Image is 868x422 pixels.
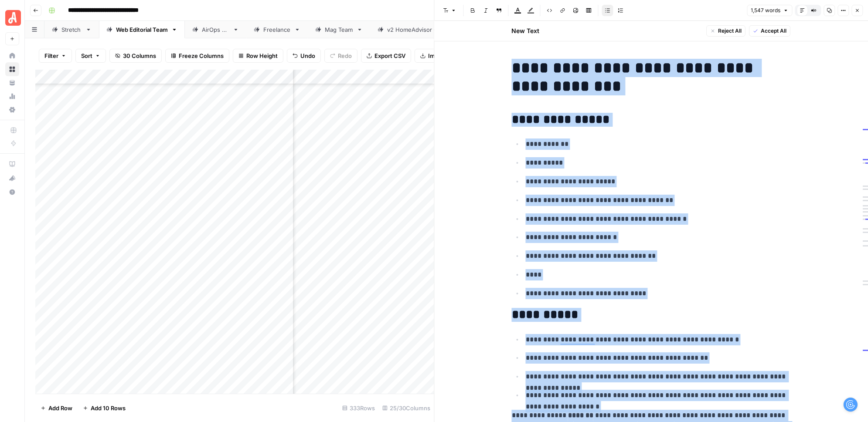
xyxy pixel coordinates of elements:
div: AirOps QA [202,25,229,34]
button: Reject All [707,25,746,37]
button: Accept All [749,25,791,37]
button: What's new? [5,171,19,185]
button: Export CSV [361,49,411,63]
button: Freeze Columns [165,49,229,63]
a: Browse [5,62,19,76]
span: Filter [44,51,58,60]
img: Angi Logo [5,10,21,26]
span: Import CSV [428,51,460,60]
span: Row Height [246,51,278,60]
div: v2 HomeAdvisor Cost Guides [387,25,468,34]
button: Add 10 Rows [78,401,131,415]
a: v2 HomeAdvisor Cost Guides [370,21,485,38]
a: Mag Team [308,21,370,38]
span: 30 Columns [123,51,156,60]
button: Undo [287,49,321,63]
div: What's new? [6,172,19,185]
div: Mag Team [325,25,353,34]
div: 333 Rows [339,401,379,415]
div: Freelance [263,25,291,34]
a: Web Editorial Team [99,21,185,38]
a: Settings [5,103,19,117]
a: Freelance [246,21,308,38]
button: Add Row [35,401,78,415]
span: Reject All [718,27,742,35]
button: Row Height [233,49,283,63]
a: Your Data [5,76,19,90]
span: 1,547 words [751,7,780,14]
button: Redo [324,49,357,63]
span: Add 10 Rows [91,404,126,412]
span: Redo [338,51,352,60]
span: Undo [300,51,315,60]
div: Web Editorial Team [116,25,168,34]
h2: New Text [512,27,540,35]
button: Help + Support [5,185,19,199]
button: Import CSV [415,49,465,63]
button: Sort [75,49,106,63]
a: AirOps QA [185,21,246,38]
div: 25/30 Columns [379,401,434,415]
span: Export CSV [374,51,405,60]
a: Usage [5,89,19,103]
span: Sort [81,51,92,60]
span: Add Row [48,404,72,412]
button: 1,547 words [747,5,792,16]
span: Accept All [761,27,787,35]
button: Workspace: Angi [5,7,19,29]
button: 30 Columns [109,49,162,63]
div: Stretch [61,25,82,34]
a: AirOps Academy [5,157,19,171]
a: Home [5,49,19,63]
button: Filter [39,49,72,63]
span: Freeze Columns [179,51,224,60]
a: Stretch [44,21,99,38]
